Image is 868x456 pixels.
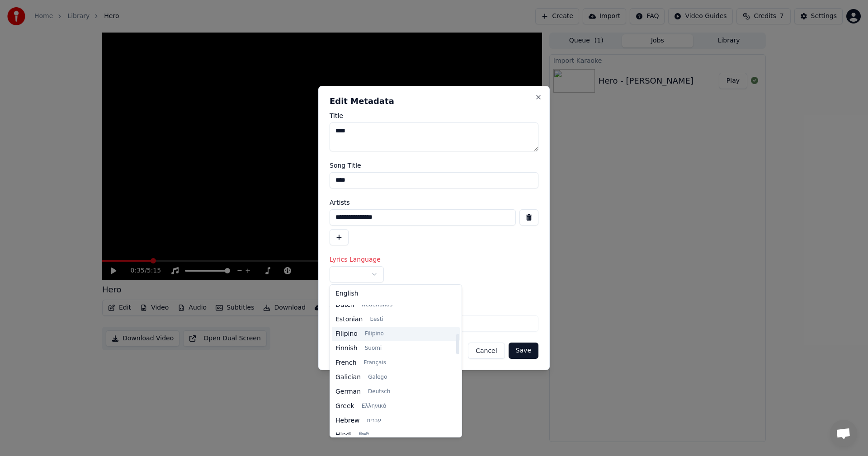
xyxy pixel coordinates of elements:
[364,359,386,367] span: Français
[335,431,352,440] span: Hindi
[368,388,390,395] span: Deutsch
[362,301,392,309] span: Nederlands
[335,301,354,310] span: Dutch
[335,289,359,298] span: English
[359,432,369,439] span: हिन्दी
[365,345,382,352] span: Suomi
[335,373,361,382] span: Galician
[368,374,387,381] span: Galego
[335,315,363,324] span: Estonian
[362,403,387,410] span: Ελληνικά
[335,358,357,367] span: French
[335,329,358,338] span: Filipino
[335,387,361,396] span: German
[335,416,360,425] span: Hebrew
[365,330,384,338] span: Filipino
[335,344,358,353] span: Finnish
[335,402,354,411] span: Greek
[367,417,382,424] span: עברית
[370,316,383,323] span: Eesti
